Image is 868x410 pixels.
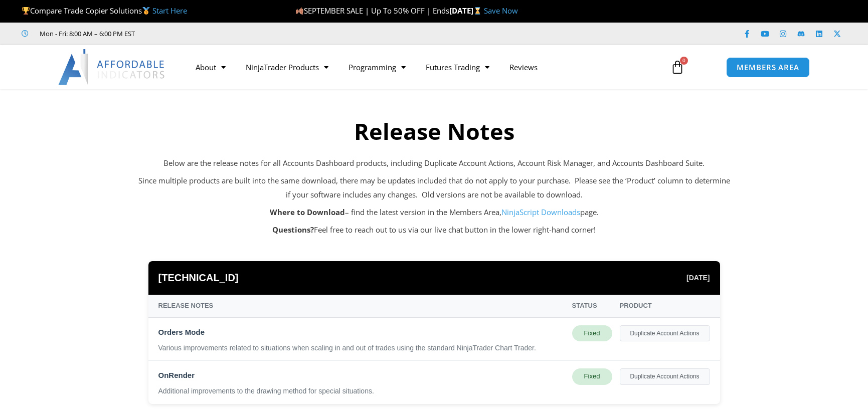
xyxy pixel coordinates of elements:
div: Duplicate Account Actions [620,368,710,384]
div: Various improvements related to situations when scaling in and out of trades using the standard N... [158,343,565,353]
iframe: Customer reviews powered by Trustpilot [149,29,299,39]
img: LogoAI | Affordable Indicators – NinjaTrader [58,49,166,85]
a: MEMBERS AREA [726,57,810,78]
div: OnRender [158,368,565,382]
p: Below are the release notes for all Accounts Dashboard products, including Duplicate Account Acti... [138,156,730,170]
div: Orders Mode [158,325,565,339]
span: [TECHNICAL_ID] [158,269,239,287]
a: NinjaTrader Products [236,56,338,79]
a: 0 [655,53,700,82]
img: 🥇 [142,7,150,15]
div: Status [572,300,612,312]
nav: Menu [186,56,659,79]
div: Fixed [572,325,612,341]
div: Release Notes [158,300,565,312]
span: SEPTEMBER SALE | Up To 50% OFF | Ends [295,6,449,16]
a: Save Now [484,6,518,16]
a: Futures Trading [416,56,499,79]
a: Start Here [152,6,187,16]
div: Additional improvements to the drawing method for special situations. [158,386,565,396]
strong: Where to Download [270,207,345,217]
a: About [186,56,236,79]
strong: [DATE] [449,6,484,16]
div: Fixed [572,368,612,384]
p: Since multiple products are built into the same download, there may be updates included that do n... [138,174,730,202]
div: Product [620,300,710,312]
span: [DATE] [686,271,710,284]
img: ⌛ [474,7,481,15]
a: Reviews [499,56,548,79]
div: Duplicate Account Actions [620,325,710,341]
a: Programming [338,56,416,79]
p: – find the latest version in the Members Area, page. [138,206,730,220]
span: Mon - Fri: 8:00 AM – 6:00 PM EST [37,28,135,40]
h2: Release Notes [138,117,730,146]
strong: Questions? [272,225,314,235]
span: Compare Trade Copier Solutions [22,6,187,16]
p: Feel free to reach out to us via our live chat button in the lower right-hand corner! [138,223,730,237]
img: 🍂 [296,7,303,15]
a: NinjaScript Downloads [501,207,580,217]
span: MEMBERS AREA [737,64,799,71]
img: 🏆 [22,7,30,15]
span: 0 [680,57,688,65]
